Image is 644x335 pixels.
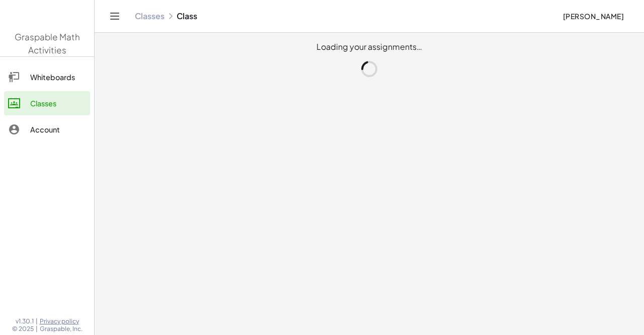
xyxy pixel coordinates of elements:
a: Privacy policy [40,317,83,325]
button: Toggle navigation [107,8,123,24]
span: Graspable Math Activities [15,31,80,55]
span: v1.30.1 [16,317,34,325]
a: Classes [135,11,165,21]
div: Classes [30,97,86,109]
div: Whiteboards [30,71,86,83]
a: Classes [4,91,90,115]
span: © 2025 [12,325,34,333]
span: | [36,317,38,325]
div: Loading your assignments… [111,41,628,77]
span: | [36,325,38,333]
a: Account [4,117,90,142]
button: [PERSON_NAME] [554,7,632,25]
div: Account [30,123,86,136]
span: [PERSON_NAME] [562,12,624,21]
a: Whiteboards [4,65,90,89]
span: Graspable, Inc. [40,325,83,333]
